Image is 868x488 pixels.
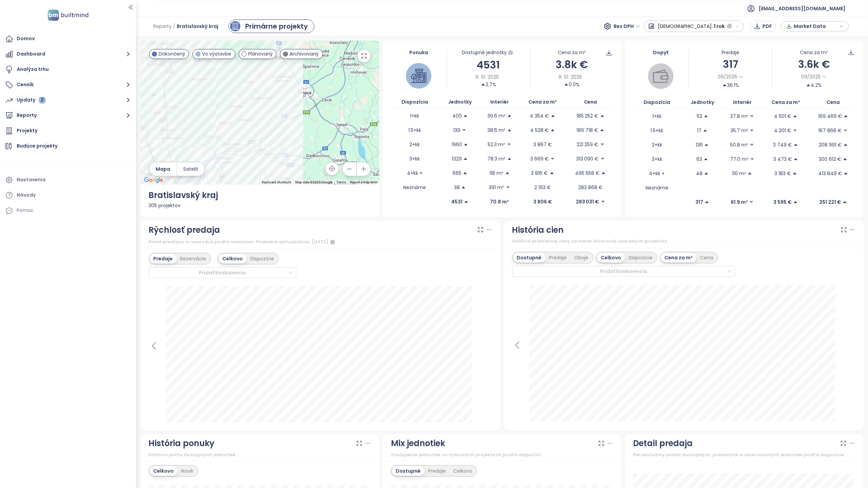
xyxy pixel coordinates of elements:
span: Reporty [153,20,172,32]
div: 3.6k € [772,56,855,72]
p: 4 501 € [774,112,791,120]
p: 167 866 € [818,127,842,134]
div: História ponuky [149,437,215,450]
span: caret-up [551,113,555,118]
span: caret-up [843,142,848,147]
a: Domov [3,32,132,46]
p: 317 [695,198,703,206]
span: caret-down [750,157,755,162]
span: 09/2025 [801,73,821,80]
span: caret-down [506,185,510,190]
span: caret-down [749,128,754,133]
span: caret-up [704,114,708,119]
span: caret-up [463,142,468,147]
span: caret-up [507,113,512,118]
td: Neznáme [633,181,681,195]
span: caret-down [749,114,754,119]
div: Pomoc [17,206,34,215]
span: caret-up [550,171,554,176]
th: Cena za m² [761,96,811,109]
div: Pomoc [3,204,132,217]
div: 3.8k € [530,57,613,73]
p: 413 849 € [818,170,842,177]
span: Bez DPH [614,21,640,31]
p: 251 221 € [819,198,841,206]
p: 139 [453,126,460,134]
p: 4 528 € [530,126,549,134]
span: caret-down [749,142,754,147]
p: 4 354 € [530,112,549,120]
span: Vo výstavbe [202,50,232,58]
span: caret-up [703,128,708,133]
span: caret-up [463,156,468,161]
span: Plánovaný [248,50,273,58]
p: 2 193 € [534,184,551,191]
th: Jednotky [439,95,482,109]
div: Počet predajov a rezervácií podľa mesiacov. Posledná aktualizácia: [DATE] [149,238,492,246]
p: 78.3 m² [488,155,506,163]
div: 4531 [447,57,530,73]
p: 3 806 € [533,198,552,205]
span: Market Data [794,21,838,31]
div: Dostupné jednotky [447,49,530,57]
p: 283 868 € [578,184,603,191]
th: Interiér [482,95,518,109]
p: 48 [696,170,703,177]
p: 189 718 € [577,126,598,134]
div: Celkovo [150,466,178,476]
td: 3+kk [633,152,681,166]
span: caret-down [793,128,798,133]
p: 118 m² [490,169,504,177]
button: Updaty 2 [3,93,132,107]
div: Analýza trhu [17,65,49,74]
span: Dokončený [159,50,185,58]
p: 61.9 m² [731,198,748,206]
div: 305 projektov [149,202,371,209]
p: 77.0 m² [730,155,748,163]
button: [DEMOGRAPHIC_DATA]:1 rok [644,20,744,32]
div: 2.7% [481,81,496,88]
span: caret-up [722,83,727,88]
div: História cien [512,224,564,237]
span: caret-up [793,114,798,119]
p: 3 749 € [773,141,792,149]
span: caret-up [600,128,604,133]
th: Dispozícia [633,96,681,109]
span: caret-up [505,171,510,176]
p: 3 816 € [531,169,548,177]
span: caret-up [793,157,798,162]
p: 283 031 € [576,198,599,205]
p: 665 [453,169,461,177]
a: Report a map error [350,180,377,184]
p: 1960 [452,141,462,148]
p: 35.7 m² [730,127,748,134]
p: 208 991 € [819,141,842,149]
div: Bratislavský kraj [149,189,371,202]
div: Percentuálny podiel dostupných, predaných a rezervovaných jednotiek podľa dispozície. [633,452,855,458]
span: Mapa [156,165,170,173]
button: PDF [750,21,776,32]
span: Map data ©2025 Google [295,180,332,184]
p: 3 867 € [533,141,552,148]
div: 317 [689,56,772,72]
div: button [785,21,845,31]
span: 09/2025 [718,73,738,80]
p: 63 [696,155,702,163]
span: caret-up [704,142,709,147]
div: Updaty [17,96,46,104]
p: 3 473 € [773,155,792,163]
div: 36.1% [722,81,739,89]
span: caret-up [463,113,468,118]
th: Cena [811,96,855,109]
td: 1+kk [633,109,681,123]
button: Reporty [3,109,132,122]
span: caret-down [462,128,467,133]
span: [EMAIL_ADDRESS][DOMAIN_NAME] [759,0,846,17]
span: PDF [762,22,772,30]
div: Oboje [571,253,593,262]
p: 3 595 € [773,198,792,206]
div: Predaje [150,254,177,263]
span: caret-up [600,113,605,118]
div: Cena za m² [558,49,586,56]
span: Archivovaný [290,50,319,58]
